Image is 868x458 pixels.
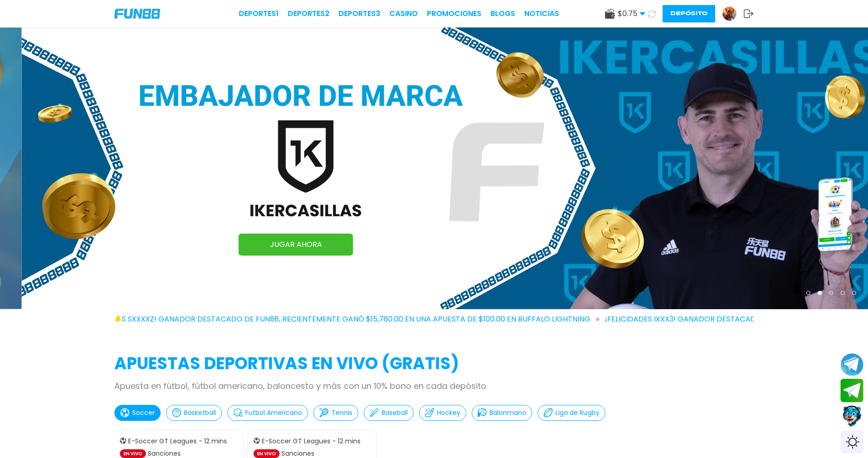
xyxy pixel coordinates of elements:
button: Depósito [663,5,715,22]
a: CASINO [389,8,418,19]
p: Futbol Americano [245,408,302,418]
span: ¡FELICIDADES sxxxxz! GANADOR DESTACADO DE FUN88, RECIENTEMENTE GANÓ $15,780.00 EN UNA APUESTA DE ... [79,314,599,325]
a: Deportes2 [288,8,329,19]
a: NOTICIAS [524,8,559,19]
img: Company Logo [114,9,160,19]
span: $ 0.75 [618,8,645,19]
button: Join telegram [841,379,863,403]
button: Balonmano [472,405,532,421]
p: Liga de Rugby [555,408,599,418]
button: Basketball [166,405,222,421]
button: Tennis [313,405,358,421]
a: Deportes1 [239,8,279,19]
a: Deportes3 [339,8,380,19]
p: Baseball [382,408,408,418]
button: Contact customer service [841,404,863,428]
p: Tennis [331,408,352,418]
a: Avatar [722,6,744,21]
p: EN VIVO [120,449,146,458]
a: BLOGS [491,8,515,19]
p: Apuesta en fútbol, fútbol americano, baloncesto y más con un 10% bono en cada depósito [114,380,754,392]
a: JUGAR AHORA [239,234,353,256]
h2: APUESTAS DEPORTIVAS EN VIVO (gratis) [114,351,754,376]
a: Promociones [427,8,481,19]
p: Hockey [437,408,460,418]
button: Futbol Americano [227,405,308,421]
p: Basketball [184,408,216,418]
p: E-Soccer GT Leagues - 12 mins [262,436,361,446]
button: Hockey [419,405,466,421]
button: Baseball [364,405,414,421]
p: E-Soccer GT Leagues - 12 mins [128,436,227,446]
button: Join telegram channel [841,353,863,376]
p: Balonmano [490,408,526,418]
button: Liga de Rugby [538,405,605,421]
p: EN VIVO [253,449,280,458]
div: Switch theme [841,431,863,453]
button: Soccer [114,405,161,421]
img: Avatar [722,7,736,21]
p: Soccer [132,408,155,418]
